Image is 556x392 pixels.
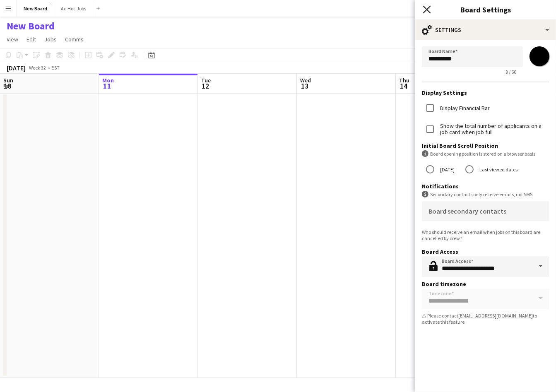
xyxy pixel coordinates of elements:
div: BST [51,65,60,71]
label: Last viewed dates [478,163,517,176]
a: Jobs [41,34,60,45]
span: 11 [101,81,114,91]
div: Who should receive an email when jobs on this board are cancelled by crew? [422,229,549,241]
mat-label: Board secondary contacts [428,207,506,215]
h3: Board Access [422,248,549,255]
span: Edit [26,36,36,43]
h3: Initial Board Scroll Position [422,142,549,149]
label: Display Financial Bar [438,105,490,111]
label: [DATE] [438,163,455,176]
a: Edit [23,34,39,45]
button: New Board [17,0,54,17]
h3: Display Settings [422,89,549,96]
div: Board opening position is stored on a browser basis. [422,150,549,157]
span: Tue [201,77,211,84]
div: Secondary contacts only receive emails, not SMS. [422,191,549,198]
button: Ad Hoc Jobs [54,0,93,17]
span: Thu [399,77,409,84]
div: [DATE] [7,64,26,72]
a: Comms [62,34,87,45]
span: Week 32 [27,65,48,71]
h1: New Board [7,20,55,32]
a: [EMAIL_ADDRESS][DOMAIN_NAME] [458,313,533,319]
h3: Board Settings [415,4,556,15]
div: ⚠ Please contact to activate this feature [422,313,549,325]
div: Settings [415,20,556,40]
span: 10 [2,81,13,91]
span: Comms [65,36,84,43]
span: View [7,36,18,43]
h3: Board timezone [422,280,549,288]
span: 9 / 60 [499,69,523,75]
span: 14 [398,81,409,91]
span: 12 [200,81,211,91]
span: Jobs [44,36,57,43]
span: 13 [299,81,311,91]
span: Wed [300,77,311,84]
h3: Notifications [422,183,549,190]
a: View [3,34,22,45]
label: Show the total number of applicants on a job card when job full [438,123,549,135]
span: Sun [3,77,13,84]
span: Mon [102,77,114,84]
